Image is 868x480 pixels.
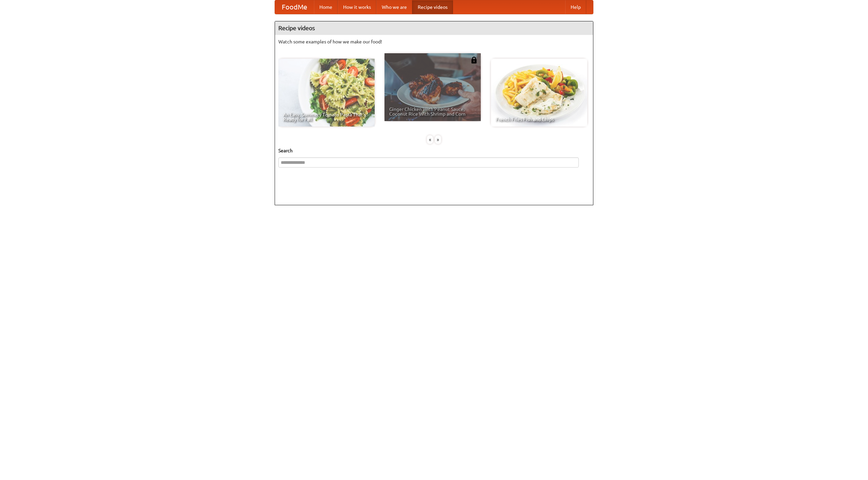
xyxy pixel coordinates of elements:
[278,38,590,45] p: Watch some examples of how we make our food!
[278,147,590,154] h5: Search
[412,0,453,14] a: Recipe videos
[275,21,593,35] h4: Recipe videos
[278,59,375,127] a: An Easy, Summery Tomato Pasta That's Ready for Fall
[275,0,314,14] a: FoodMe
[314,0,338,14] a: Home
[491,59,587,127] a: French Fries Fish and Chips
[435,135,441,144] div: »
[496,117,583,122] span: French Fries Fish and Chips
[338,0,376,14] a: How it works
[376,0,412,14] a: Who we are
[427,135,433,144] div: «
[471,57,477,63] img: 483408.png
[565,0,586,14] a: Help
[283,112,370,122] span: An Easy, Summery Tomato Pasta That's Ready for Fall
